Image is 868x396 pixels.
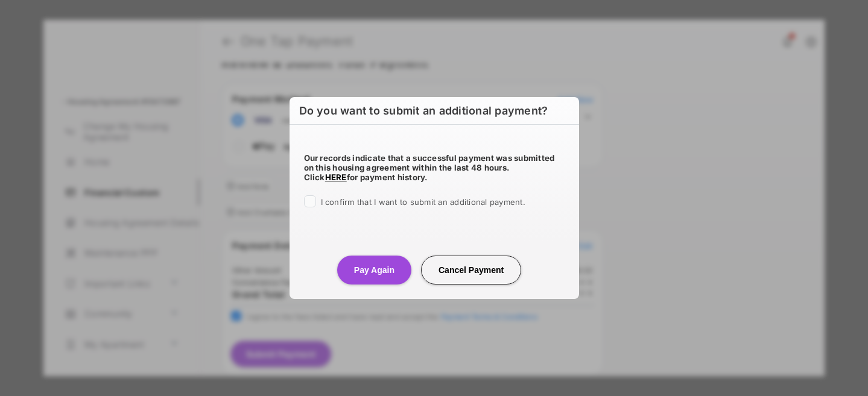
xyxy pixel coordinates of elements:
[337,256,411,284] button: Pay Again
[421,256,521,284] button: Cancel Payment
[304,153,565,182] h5: Our records indicate that a successful payment was submitted on this housing agreement within the...
[290,97,579,125] h6: Do you want to submit an additional payment?
[325,172,347,182] a: HERE
[321,197,525,207] span: I confirm that I want to submit an additional payment.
